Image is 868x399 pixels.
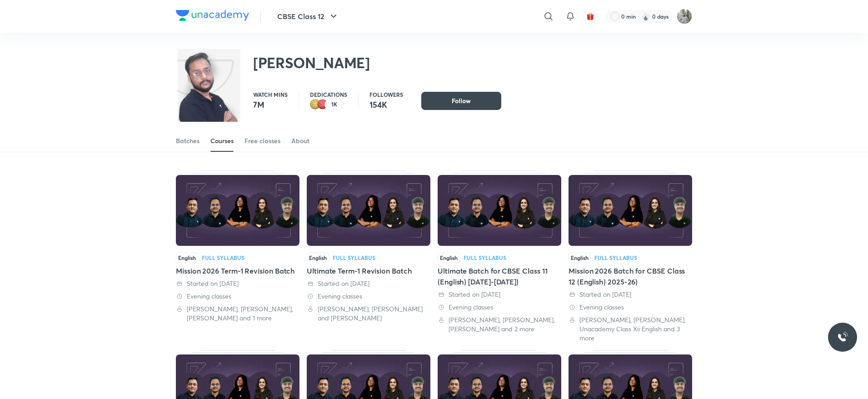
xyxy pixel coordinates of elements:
div: Full Syllabus [464,255,506,260]
button: Follow [421,92,501,110]
img: Koushik Dhenki [677,9,692,24]
button: avatar [583,9,598,24]
a: Company Logo [176,10,249,23]
img: Thumbnail [569,175,692,246]
div: Mission 2026 Term-1 Revision Batch [176,170,299,343]
span: English [307,253,329,263]
div: Mission 2026 Batch for CBSE Class 12 (English) 2025-26) [569,265,692,287]
img: Company Logo [176,10,249,21]
div: Ultimate Term-1 Revision Batch [307,170,430,343]
div: Full Syllabus [202,255,244,260]
a: Courses [210,130,234,152]
span: English [569,253,591,263]
div: Started on 26 May 2025 [569,290,692,299]
p: Followers [369,92,403,97]
img: educator badge1 [317,99,328,110]
button: CBSE Class 12 [272,7,344,25]
img: educator badge2 [310,99,321,110]
div: Courses [210,136,234,145]
div: Full Syllabus [594,255,637,260]
div: Free classes [244,136,280,145]
div: Mission 2026 Batch for CBSE Class 12 (English) 2025-26) [569,170,692,343]
div: Full Syllabus [333,255,375,260]
span: English [438,253,460,263]
div: Evening classes [176,292,299,301]
img: Thumbnail [176,175,299,246]
div: Mission 2026 Term-1 Revision Batch [176,265,299,276]
img: streak [641,12,650,21]
div: Evening classes [569,303,692,312]
img: Thumbnail [307,175,430,246]
div: Started on 26 May 2025 [438,290,561,299]
div: Ultimate Batch for CBSE Class 11 (English) 2025-2026) [438,170,561,343]
p: Watch mins [253,92,288,97]
div: Suyash Goyal, Oshin Phull Taknori, Unacademy Class Xii English and 3 more [569,315,692,343]
img: avatar [586,12,594,20]
div: Suyash Goyal, Oshin Phull Taknori, Madhu Kashyap and 1 more [176,304,299,323]
div: Batches [176,136,200,145]
a: Free classes [244,130,280,152]
span: Follow [452,96,471,105]
div: About [291,136,309,145]
div: Evening classes [307,292,430,301]
h2: [PERSON_NAME] [253,54,370,72]
p: Dedications [310,92,347,97]
img: class [178,51,240,170]
p: 7M [253,99,288,110]
div: Suyash Goyal, Oshin Phull Taknori, Shikhar Singh and 2 more [438,315,561,334]
a: Batches [176,130,200,152]
img: ttu [837,332,848,343]
div: Suyash Goyal, Oshin Phull Taknori and Kirti Mehndiratta [307,304,430,323]
div: Ultimate Batch for CBSE Class 11 (English) [DATE]-[DATE]) [438,265,561,287]
p: 1K [331,101,337,108]
img: Thumbnail [438,175,561,246]
div: Started on 8 Aug 2025 [176,279,299,288]
p: 154K [369,99,403,110]
div: Ultimate Term-1 Revision Batch [307,265,430,276]
span: English [176,253,198,263]
div: Started on 7 Aug 2025 [307,279,430,288]
div: Evening classes [438,303,561,312]
a: About [291,130,309,152]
